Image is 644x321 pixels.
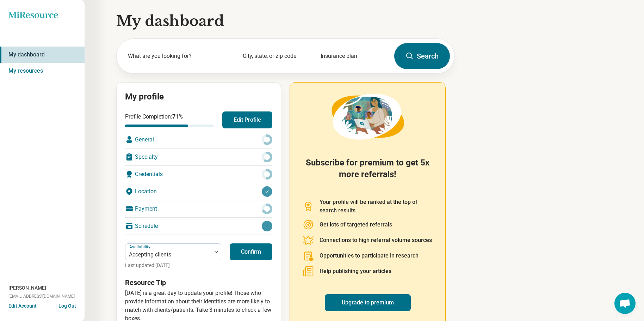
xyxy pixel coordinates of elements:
[125,278,272,287] h3: Resource Tip
[222,111,272,128] button: Edit Profile
[394,43,450,69] button: Search
[116,11,454,31] h1: My dashboard
[125,131,272,148] div: General
[320,267,391,275] p: Help publishing your articles
[128,52,225,60] label: What are you looking for?
[125,91,272,103] h2: My profile
[8,284,46,292] span: [PERSON_NAME]
[8,293,75,299] span: [EMAIL_ADDRESS][DOMAIN_NAME]
[125,262,221,269] p: Last updated: [DATE]
[172,113,183,120] span: 71 %
[125,113,214,127] div: Profile Completion:
[125,149,272,165] div: Specialty
[230,243,272,260] button: Confirm
[8,302,37,310] button: Edit Account
[58,302,76,308] button: Log Out
[320,220,392,229] p: Get lots of targeted referrals
[129,244,152,249] label: Availability
[320,198,433,215] p: Your profile will be ranked at the top of search results
[303,157,433,189] h2: Subscribe for premium to get 5x more referrals!
[320,236,432,244] p: Connections to high referral volume sources
[125,183,272,200] div: Location
[614,293,636,314] a: Open chat
[320,252,419,260] p: Opportunities to participate in research
[125,218,272,235] div: Schedule
[325,294,411,311] a: Upgrade to premium
[125,200,272,217] div: Payment
[125,166,272,183] div: Credentials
